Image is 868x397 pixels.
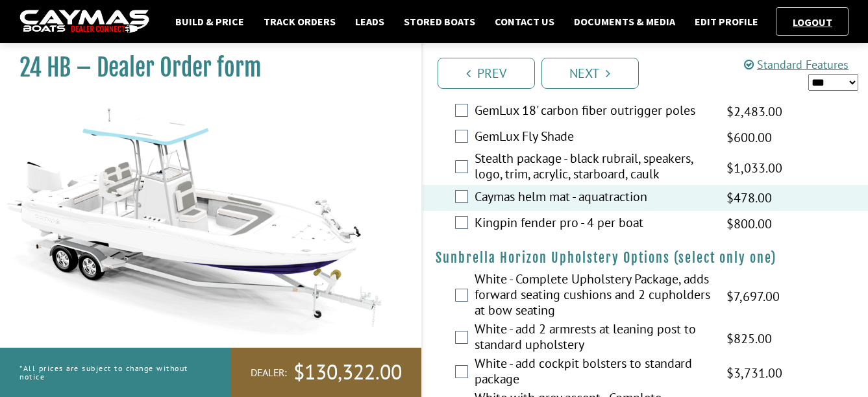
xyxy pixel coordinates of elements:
span: $7,697.00 [726,287,780,306]
label: GemLux 18' carbon fiber outrigger poles [475,102,711,121]
label: Stealth package - black rubrail, speakers, logo, trim, acrylic, starboard, caulk [475,150,711,185]
a: Build & Price [169,13,251,30]
a: Contact Us [488,13,561,30]
span: Dealer: [251,366,287,379]
label: White - add 2 armrests at leaning post to standard upholstery [475,321,711,355]
span: $825.00 [726,329,772,348]
label: Caymas helm mat - aquatraction [475,189,711,208]
span: $478.00 [726,188,772,208]
a: Leads [349,13,391,30]
span: $600.00 [726,128,772,147]
label: White - add cockpit bolsters to standard package [475,355,711,390]
h1: 24 HB – Dealer Order form [19,53,389,82]
label: Kingpin fender pro - 4 per boat [475,215,711,234]
a: Logout [786,16,839,29]
a: Edit Profile [688,13,765,30]
a: Stored Boats [397,13,482,30]
label: GemLux Fly Shade [475,128,711,147]
span: $130,322.00 [293,359,402,386]
a: Prev [438,58,535,89]
a: Standard Features [744,57,849,72]
h4: Sunbrella Horizon Upholstery Options (select only one) [436,250,856,266]
label: White - Complete Upholstery Package, adds forward seating cushions and 2 cupholders at bow seating [475,271,711,321]
img: caymas-dealer-connect-2ed40d3bc7270c1d8d7ffb4b79bf05adc795679939227970def78ec6f6c03838.gif [19,10,149,34]
p: *All prices are subject to change without notice [19,357,202,387]
span: $2,483.00 [726,102,782,121]
a: Track Orders [257,13,342,30]
span: $3,731.00 [726,363,782,383]
a: Dealer:$130,322.00 [231,348,421,397]
a: Documents & Media [567,13,682,30]
span: $800.00 [726,214,772,234]
a: Next [541,58,639,89]
span: $1,033.00 [726,158,782,178]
